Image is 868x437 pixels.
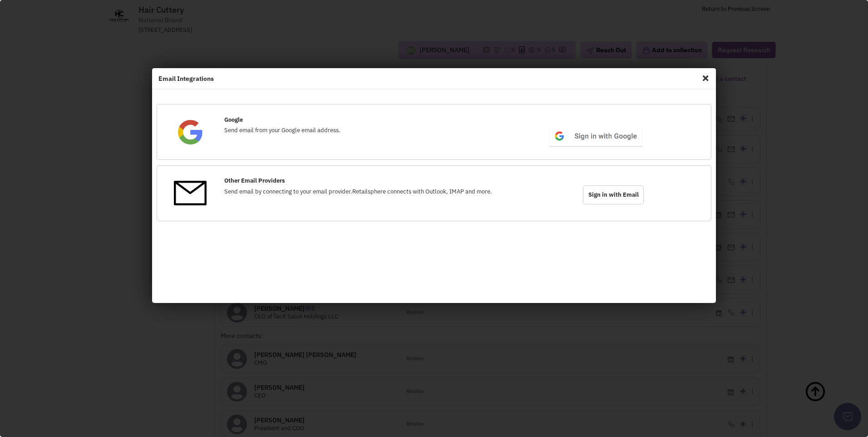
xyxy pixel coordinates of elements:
[224,126,340,134] span: Send email from your Google email address.
[224,177,285,185] label: Other Email Providers
[224,188,492,195] span: Send email by connecting to your email provider.Retailsphere connects with Outlook, IMAP and more.
[548,124,644,148] img: btn_google_signin_light_normal_web@2x.png
[224,116,243,124] label: Google
[174,116,207,149] img: Google.png
[174,177,207,209] img: OtherEmail.png
[700,71,711,85] span: Close
[158,74,710,83] h4: Email Integrations
[583,185,644,204] span: Sign in with Email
